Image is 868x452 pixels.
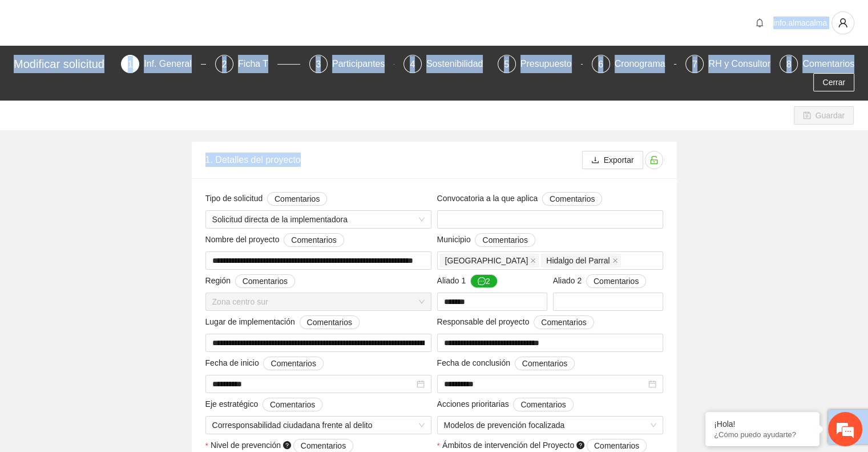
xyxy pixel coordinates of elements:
[6,312,217,352] textarea: Escriba su mensaje y pulse “Intro”
[831,11,854,34] button: user
[475,233,535,247] button: Municipio
[238,55,277,73] div: Ficha T
[751,18,768,27] span: bell
[645,151,663,169] button: unlock
[786,59,792,69] span: 8
[66,153,158,268] span: Estamos en línea.
[478,277,486,286] span: message
[541,316,586,329] span: Comentarios
[128,59,133,69] span: 1
[235,274,295,288] button: Región
[582,151,643,169] button: downloadExportar
[714,430,811,439] p: ¿Cómo puedo ayudarte?
[685,55,770,73] div: 7RH y Consultores
[504,59,509,69] span: 5
[612,258,618,263] span: close
[794,106,854,125] button: saveGuardar
[212,417,425,434] span: Corresponsabilidad ciudadana frente al delito
[222,59,227,69] span: 2
[274,193,320,205] span: Comentarios
[813,73,854,91] button: Cerrar
[520,55,581,73] div: Presupuesto
[316,59,321,69] span: 3
[550,193,595,205] span: Comentarios
[522,357,567,370] span: Comentarios
[591,156,599,165] span: download
[205,143,582,176] div: 1. Detalles del proyecto
[212,211,425,228] span: Solicitud directa de la implementadora
[283,441,291,449] span: question-circle
[205,398,323,411] span: Eje estratégico
[780,55,854,73] div: 8Comentarios
[14,55,114,73] div: Modificar solicitud
[440,254,539,267] span: Chihuahua
[714,419,811,429] div: ¡Hola!
[546,254,609,267] span: Hidalgo del Parral
[205,357,324,370] span: Fecha de inicio
[301,439,346,452] span: Comentarios
[403,55,488,73] div: 4Sostenibilidad
[284,233,344,247] button: Nombre del proyecto
[530,258,536,263] span: close
[553,274,647,288] span: Aliado 2
[498,55,583,73] div: 5Presupuesto
[291,234,336,246] span: Comentarios
[426,55,492,73] div: Sostenibilidad
[410,59,415,69] span: 4
[332,55,394,73] div: Participantes
[205,315,360,329] span: Lugar de implementación
[594,275,639,287] span: Comentarios
[708,55,789,73] div: RH y Consultores
[592,55,677,73] div: 6Cronograma
[576,441,584,449] span: question-circle
[263,398,322,411] button: Eje estratégico
[750,14,769,32] button: bell
[121,55,206,73] div: 1Inf. General
[822,76,845,89] span: Cerrar
[534,315,594,329] button: Responsable del proyecto
[263,357,323,370] button: Fecha de inicio
[437,398,574,411] span: Acciones prioritarias
[598,59,603,69] span: 6
[513,398,573,411] button: Acciones prioritarias
[243,275,288,287] span: Comentarios
[205,192,328,206] span: Tipo de solicitud
[773,18,827,27] span: info.almacalma
[482,234,527,246] span: Comentarios
[215,55,300,73] div: 2Ficha T
[300,315,360,329] button: Lugar de implementación
[212,293,425,310] span: Zona centro sur
[267,192,327,206] button: Tipo de solicitud
[586,274,646,288] button: Aliado 2
[470,274,498,288] button: Aliado 1
[309,55,394,73] div: 3Participantes
[270,398,315,411] span: Comentarios
[437,233,535,247] span: Municipio
[437,315,594,329] span: Responsable del proyecto
[271,357,316,370] span: Comentarios
[205,274,296,288] span: Región
[832,18,854,28] span: user
[437,357,575,370] span: Fecha de conclusión
[444,417,656,434] span: Modelos de prevención focalizada
[615,55,675,73] div: Cronograma
[802,55,854,73] div: Comentarios
[205,233,344,247] span: Nombre del proyecto
[187,6,215,33] div: Minimizar ventana de chat en vivo
[59,58,192,73] div: Chatee con nosotros ahora
[541,254,620,267] span: Hidalgo del Parral
[692,59,697,69] span: 7
[437,192,603,206] span: Convocatoria a la que aplica
[445,254,528,267] span: [GEOGRAPHIC_DATA]
[520,398,566,411] span: Comentarios
[144,55,201,73] div: Inf. General
[645,155,663,165] span: unlock
[594,439,639,452] span: Comentarios
[515,357,575,370] button: Fecha de conclusión
[307,316,352,329] span: Comentarios
[542,192,602,206] button: Convocatoria a la que aplica
[437,274,498,288] span: Aliado 1
[604,154,634,166] span: Exportar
